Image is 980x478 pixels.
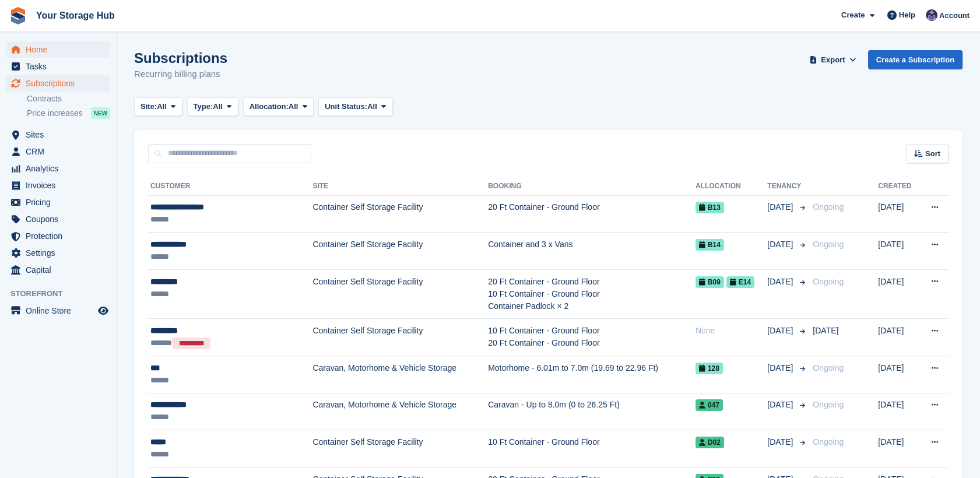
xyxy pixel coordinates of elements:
[26,245,96,261] span: Settings
[134,68,227,81] p: Recurring billing plans
[488,393,696,430] td: Caravan - Up to 8.0m (0 to 26.25 Ft)
[312,177,488,196] th: Site
[312,233,488,270] td: Container Self Storage Facility
[26,126,96,143] span: Sites
[194,101,213,113] span: Type:
[696,177,767,196] th: Allocation
[325,101,367,113] span: Unit Status:
[696,363,723,374] span: 128
[813,437,844,447] span: Ongoing
[488,177,696,196] th: Booking
[813,240,844,249] span: Ongoing
[6,303,110,319] a: menu
[27,107,110,119] a: Price increases NEW
[696,239,724,251] span: B14
[6,58,110,75] a: menu
[312,356,488,393] td: Caravan, Motorhome & Vehicle Storage
[767,276,795,288] span: [DATE]
[367,101,377,113] span: All
[187,97,238,117] button: Type: All
[813,363,844,372] span: Ongoing
[26,303,96,319] span: Online Store
[6,75,110,92] a: menu
[26,143,96,160] span: CRM
[312,195,488,233] td: Container Self Storage Facility
[27,108,83,119] span: Price increases
[6,262,110,278] a: menu
[10,288,116,300] span: Storefront
[312,430,488,468] td: Container Self Storage Facility
[6,211,110,227] a: menu
[878,356,919,393] td: [DATE]
[157,101,167,113] span: All
[807,50,859,69] button: Export
[488,233,696,270] td: Container and 3 x Vans
[134,50,227,66] h1: Subscriptions
[26,262,96,278] span: Capital
[813,202,844,212] span: Ongoing
[312,319,488,356] td: Container Self Storage Facility
[6,177,110,194] a: menu
[696,437,724,448] span: D02
[767,436,795,448] span: [DATE]
[26,194,96,210] span: Pricing
[488,195,696,233] td: 20 Ft Container - Ground Floor
[488,430,696,468] td: 10 Ft Container - Ground Floor
[31,6,120,25] a: Your Storage Hub
[213,101,223,113] span: All
[26,75,96,92] span: Subscriptions
[96,304,110,318] a: Preview store
[6,160,110,177] a: menu
[6,126,110,143] a: menu
[9,7,27,24] img: stora-icon-8386f47178a22dfd0bd8f6a31ec36ba5ce8667c1dd55bd0f319d3a0aa187defe.svg
[939,10,970,22] span: Account
[312,269,488,319] td: Container Self Storage Facility
[6,143,110,160] a: menu
[6,41,110,58] a: menu
[289,101,298,113] span: All
[140,101,157,113] span: Site:
[696,399,723,411] span: 047
[899,9,915,21] span: Help
[767,201,795,213] span: [DATE]
[488,269,696,319] td: 20 Ft Container - Ground Floor 10 Ft Container - Ground Floor Container Padlock × 2
[767,177,808,196] th: Tenancy
[91,107,110,119] div: NEW
[878,177,919,196] th: Created
[26,211,96,227] span: Coupons
[926,9,937,21] img: Liam Beddard
[26,58,96,75] span: Tasks
[26,41,96,58] span: Home
[767,362,795,374] span: [DATE]
[841,9,865,21] span: Create
[312,393,488,430] td: Caravan, Motorhome & Vehicle Storage
[696,276,724,288] span: B09
[26,228,96,244] span: Protection
[813,326,838,335] span: [DATE]
[696,202,724,213] span: B13
[6,194,110,210] a: menu
[6,245,110,261] a: menu
[27,93,110,104] a: Contracts
[878,430,919,468] td: [DATE]
[767,325,795,337] span: [DATE]
[726,276,754,288] span: E14
[26,177,96,194] span: Invoices
[26,160,96,177] span: Analytics
[488,319,696,356] td: 10 Ft Container - Ground Floor 20 Ft Container - Ground Floor
[134,97,182,117] button: Site: All
[767,238,795,251] span: [DATE]
[821,54,845,66] span: Export
[878,393,919,430] td: [DATE]
[148,177,312,196] th: Customer
[925,148,940,160] span: Sort
[488,356,696,393] td: Motorhome - 6.01m to 7.0m (19.69 to 22.96 Ft)
[878,269,919,319] td: [DATE]
[878,233,919,270] td: [DATE]
[813,277,844,286] span: Ongoing
[250,101,289,113] span: Allocation:
[318,97,392,117] button: Unit Status: All
[696,325,767,337] div: None
[243,97,314,117] button: Allocation: All
[868,50,963,69] a: Create a Subscription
